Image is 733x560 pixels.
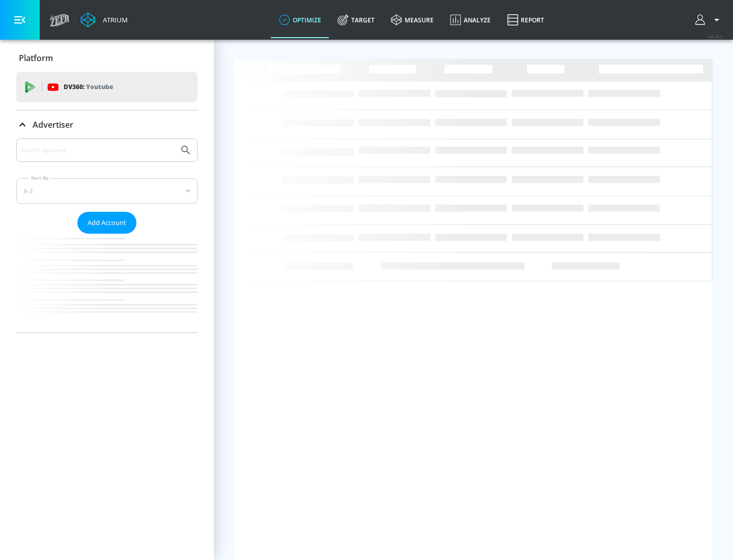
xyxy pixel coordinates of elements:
[19,52,53,64] p: Platform
[16,234,198,332] nav: list of Advertiser
[29,175,51,181] label: Sort By
[16,178,198,204] div: A-Z
[329,2,383,38] a: Target
[99,15,128,24] div: Atrium
[86,81,113,92] p: Youtube
[16,110,198,139] div: Advertiser
[383,2,442,38] a: measure
[80,12,128,27] a: Atrium
[499,2,552,38] a: Report
[20,144,175,157] input: Search by name
[16,138,198,332] div: Advertiser
[88,217,126,229] span: Add Account
[77,212,136,234] button: Add Account
[64,81,113,93] p: DV360:
[16,44,198,72] div: Platform
[33,119,73,130] p: Advertiser
[16,72,198,102] div: DV360: Youtube
[442,2,499,38] a: Analyze
[271,2,329,38] a: optimize
[709,34,723,39] span: v 4.25.2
